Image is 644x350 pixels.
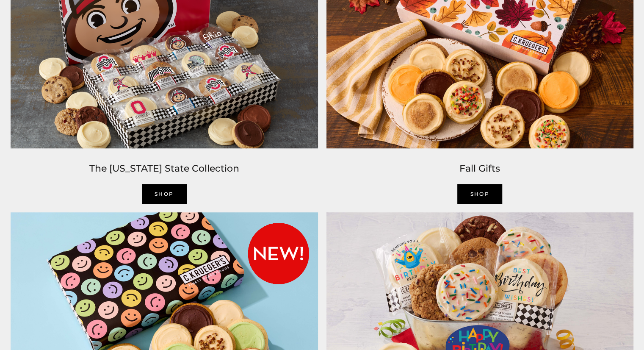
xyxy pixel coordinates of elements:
[11,161,318,176] h2: The [US_STATE] State Collection
[326,161,634,176] h2: Fall Gifts
[457,184,502,204] a: SHOP
[142,184,187,204] a: SHOP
